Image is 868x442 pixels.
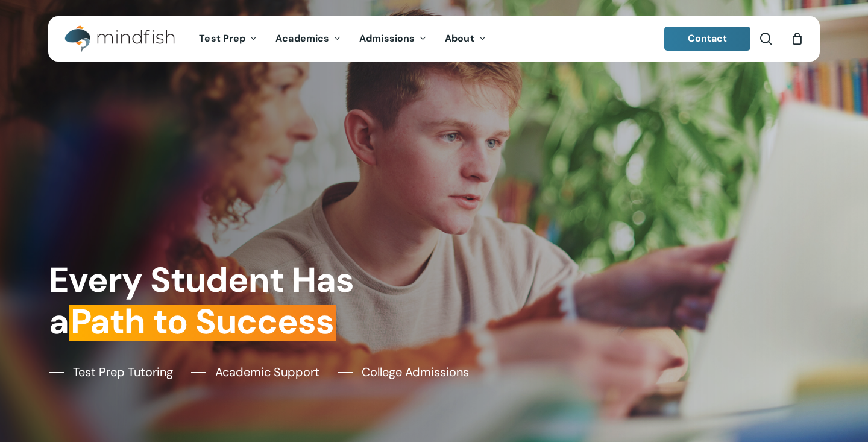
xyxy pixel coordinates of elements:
span: Test Prep Tutoring [73,363,173,381]
a: Academics [266,34,350,44]
span: Academics [275,32,329,45]
span: College Admissions [362,363,469,381]
a: Test Prep Tutoring [49,363,173,381]
span: Contact [688,32,728,45]
a: Academic Support [191,363,319,381]
em: Path to Success [69,299,336,344]
span: Admissions [359,32,415,45]
span: Test Prep [199,32,245,45]
header: Main Menu [48,16,820,62]
a: College Admissions [338,363,469,381]
nav: Main Menu [190,16,495,62]
h1: Every Student Has a [49,259,426,343]
span: About [445,32,474,45]
a: Contact [664,27,751,51]
a: Admissions [350,34,436,44]
span: Academic Support [215,363,319,381]
a: About [436,34,495,44]
a: Test Prep [190,34,266,44]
